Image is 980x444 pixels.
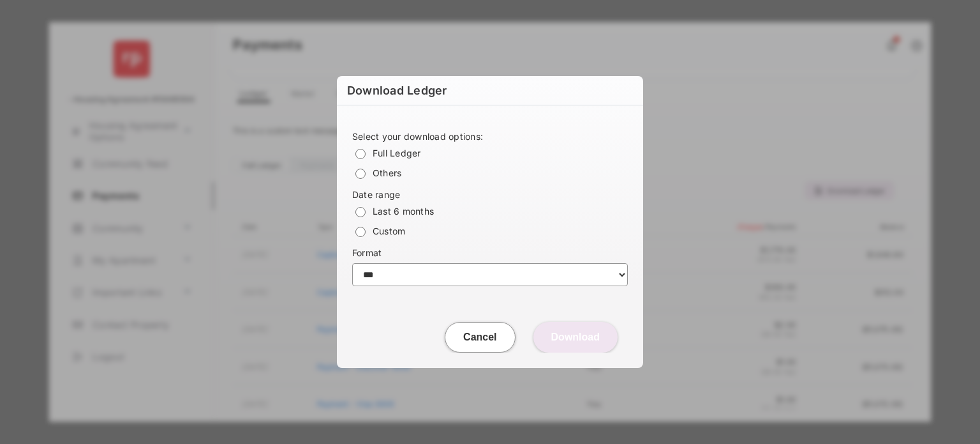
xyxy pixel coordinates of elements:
label: Custom [373,226,406,236]
label: Full Ledger [373,148,421,158]
label: Date range [352,189,628,200]
label: Others [373,167,402,178]
h6: Download Ledger [337,76,643,105]
label: Last 6 months [373,206,434,217]
label: Select your download options: [352,131,628,142]
label: Format [352,247,628,258]
button: Cancel [445,322,515,353]
button: Download [533,322,618,353]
